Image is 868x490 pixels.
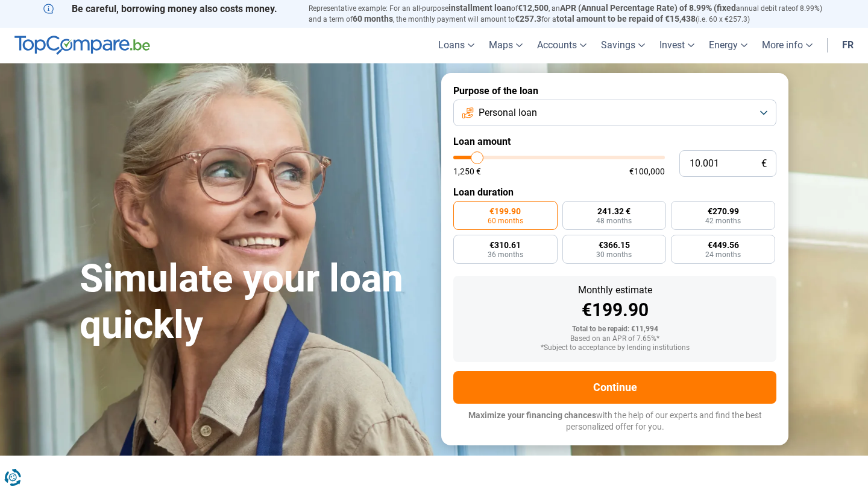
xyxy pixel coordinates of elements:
font: 24 months [705,250,741,259]
font: 48 months [596,217,632,225]
font: €270.99 [708,206,739,216]
font: €12,500 [518,3,549,13]
font: €199.90 [582,299,649,320]
font: Total to be repaid: €11,994 [572,325,658,333]
a: Energy [702,28,755,63]
a: Invest [652,28,702,63]
a: More info [755,28,820,63]
font: Maps [489,39,513,51]
font: Invest [659,39,685,51]
font: 42 months [705,217,741,225]
button: Personal loan [453,100,776,126]
a: Maps [482,28,530,63]
a: Accounts [530,28,594,63]
font: Loan amount [453,136,511,147]
font: installment loan [448,3,511,13]
a: Loans [431,28,482,63]
font: total amount to be repaid of €15,438 [556,14,696,24]
font: €310.61 [489,240,521,250]
font: Continue [593,381,637,393]
a: fr [835,28,861,63]
font: 30 months [596,250,632,259]
font: 36 months [488,250,523,259]
font: 60 months [353,14,393,24]
font: Simulate your loan quickly [80,256,403,348]
font: Loans [438,39,465,51]
font: of [511,4,518,13]
font: €257.3 [515,14,541,24]
font: , the monthly payment will amount to [393,15,515,24]
a: Savings [594,28,652,63]
font: More info [762,39,803,51]
font: Maximize your financing chances [468,410,596,420]
font: €199.90 [489,206,521,216]
font: for a [541,15,556,24]
font: Monthly estimate [578,284,652,296]
font: 60 months [488,217,523,225]
font: APR (Annual Percentage Rate) of 8.99% ( [560,3,717,13]
img: TopCompare [14,36,150,55]
font: Energy [709,39,738,51]
font: €366.15 [599,240,630,250]
font: Personal loan [479,107,537,118]
font: annual debit rate [736,4,791,13]
font: Purpose of the loan [453,85,538,97]
font: fr [842,39,854,51]
font: Savings [601,39,635,51]
font: €449.56 [708,240,739,250]
font: Accounts [537,39,577,51]
font: Representative example: For an all-purpose [309,4,448,13]
font: 241.32 € [597,206,631,216]
font: Be careful, borrowing money also costs money. [72,3,277,14]
font: Loan duration [453,186,514,198]
font: , an [549,4,560,13]
font: fixed [717,3,736,13]
font: Based on an APR of 7.65%* [570,334,659,343]
font: 1,250 € [453,167,481,176]
button: Continue [453,371,776,404]
font: with the help of our experts and find the best personalized offer for you. [566,410,762,432]
font: (i.e. 60 x €257.3) [696,15,750,24]
font: *Subject to acceptance by lending institutions [541,343,690,352]
font: €100,000 [629,167,665,176]
font: of 8.99%) and a term of [309,4,822,24]
font: € [761,157,767,170]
